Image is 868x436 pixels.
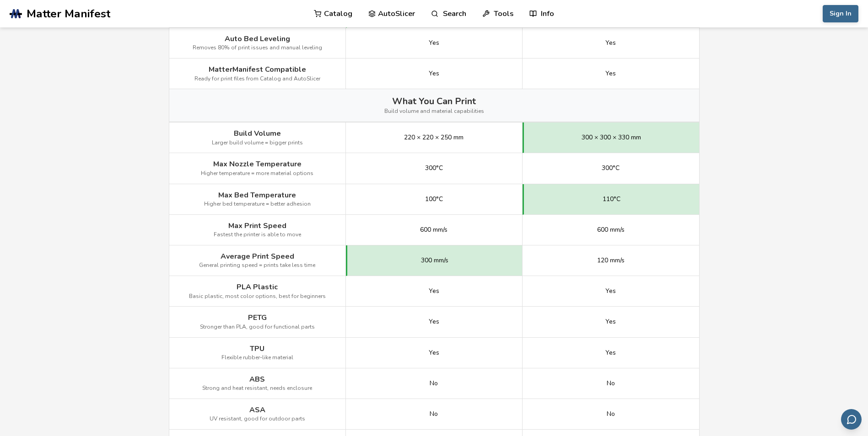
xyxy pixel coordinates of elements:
[221,355,293,361] span: Flexible rubber-like material
[221,252,294,261] span: Average Print Speed
[249,406,265,414] span: ASA
[200,324,315,330] span: Stronger than PLA, good for functional parts
[250,345,264,353] span: TPU
[429,318,439,325] span: Yes
[213,160,302,168] span: Max Nozzle Temperature
[429,287,439,295] span: Yes
[404,134,464,141] span: 220 × 220 × 250 mm
[225,35,290,43] span: Auto Bed Leveling
[605,349,616,356] span: Yes
[218,191,296,199] span: Max Bed Temperature
[27,7,110,20] span: Matter Manifest
[249,375,265,383] span: ABS
[607,380,615,387] span: No
[237,283,278,291] span: PLA Plastic
[605,287,616,295] span: Yes
[823,5,858,22] button: Sign In
[425,165,443,172] span: 300°C
[429,39,439,47] span: Yes
[582,134,641,141] span: 300 × 300 × 330 mm
[214,232,301,238] span: Fastest the printer is able to move
[429,349,439,356] span: Yes
[204,201,311,207] span: Higher bed temperature = better adhesion
[421,257,448,264] span: 300 mm/s
[425,196,443,203] span: 100°C
[607,410,615,418] span: No
[602,165,620,172] span: 300°C
[429,70,439,77] span: Yes
[392,96,476,106] span: What You Can Print
[430,380,438,387] span: No
[189,293,326,300] span: Basic plastic, most color options, best for beginners
[228,222,286,230] span: Max Print Speed
[209,65,306,74] span: MatterManifest Compatible
[201,170,313,177] span: Higher temperature = more material options
[210,416,305,422] span: UV resistant, good for outdoor parts
[420,226,447,234] span: 600 mm/s
[234,129,281,138] span: Build Volume
[605,318,616,325] span: Yes
[199,262,315,269] span: General printing speed = prints take less time
[605,70,616,77] span: Yes
[841,409,862,430] button: Send feedback via email
[603,196,620,203] span: 110°C
[597,226,625,234] span: 600 mm/s
[430,410,438,418] span: No
[605,39,616,47] span: Yes
[193,45,322,51] span: Removes 80% of print issues and manual leveling
[384,108,484,115] span: Build volume and material capabilities
[212,140,303,146] span: Larger build volume = bigger prints
[202,385,312,392] span: Strong and heat resistant, needs enclosure
[194,76,320,82] span: Ready for print files from Catalog and AutoSlicer
[248,314,267,322] span: PETG
[597,257,625,264] span: 120 mm/s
